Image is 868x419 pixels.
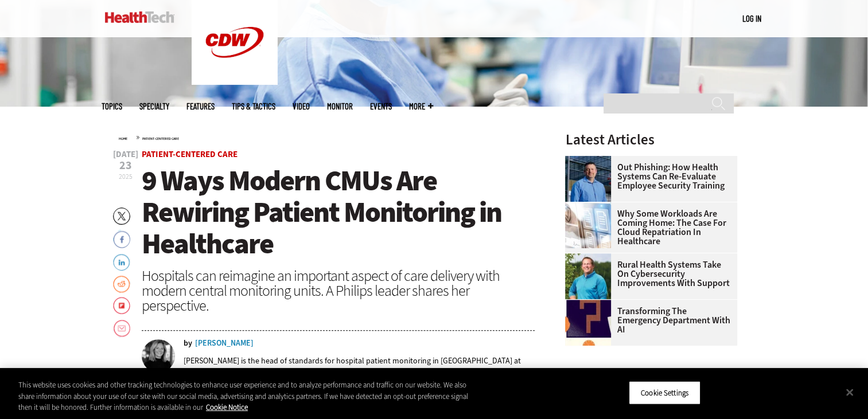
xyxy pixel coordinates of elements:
[119,136,127,141] a: Home
[565,307,730,334] a: Transforming the Emergency Department with AI
[565,300,611,346] img: illustration of question mark
[565,300,617,309] a: illustration of question mark
[142,148,238,160] a: Patient-Centered Care
[105,11,174,23] img: Home
[18,379,477,413] div: This website uses cookies and other tracking technologies to enhance user experience and to analy...
[102,102,122,111] span: Topics
[742,13,761,24] a: Log in
[142,339,175,373] img: Amy Martin
[327,102,353,111] a: MonITor
[184,339,192,347] span: by
[184,355,535,410] p: [PERSON_NAME] is the head of standards for hospital patient monitoring in [GEOGRAPHIC_DATA] at Ph...
[113,150,138,159] span: [DATE]
[195,339,254,347] a: [PERSON_NAME]
[565,156,611,202] img: Scott Currie
[565,253,617,263] a: Jim Roeder
[370,102,392,111] a: Events
[629,381,700,405] button: Cookie Settings
[206,402,248,412] a: More information about your privacy
[293,102,310,111] a: Video
[742,13,761,25] div: User menu
[565,253,611,299] img: Jim Roeder
[232,102,275,111] a: Tips & Tactics
[565,202,611,248] img: Electronic health records
[565,209,730,246] a: Why Some Workloads Are Coming Home: The Case for Cloud Repatriation in Healthcare
[565,202,617,212] a: Electronic health records
[119,172,133,181] span: 2025
[119,132,535,142] div: »
[409,102,433,111] span: More
[565,163,730,190] a: Out Phishing: How Health Systems Can Re-Evaluate Employee Security Training
[142,268,535,313] div: Hospitals can reimagine an important aspect of care delivery with modern central monitoring units...
[139,102,169,111] span: Specialty
[113,160,138,171] span: 23
[142,136,179,141] a: Patient-Centered Care
[142,162,501,263] span: 9 Ways Modern CMUs Are Rewiring Patient Monitoring in Healthcare
[565,260,730,288] a: Rural Health Systems Take On Cybersecurity Improvements with Support
[565,156,617,165] a: Scott Currie
[186,102,215,111] a: Features
[192,76,278,88] a: CDW
[837,379,862,405] button: Close
[565,132,737,147] h3: Latest Articles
